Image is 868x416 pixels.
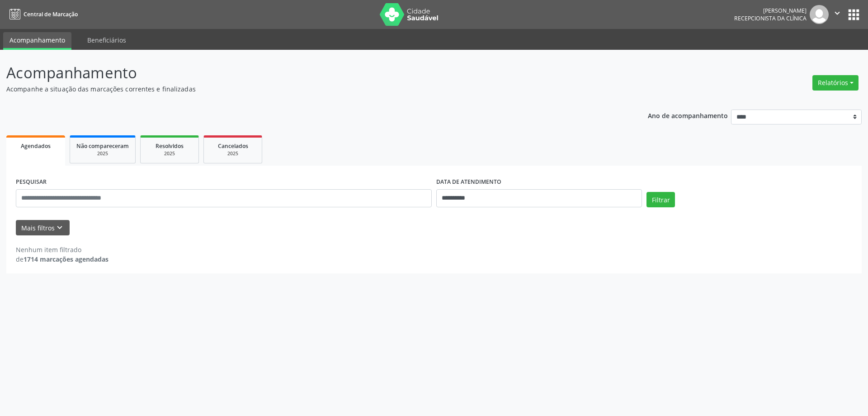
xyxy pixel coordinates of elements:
span: Central de Marcação [24,10,78,18]
span: Cancelados [218,142,248,150]
button: Mais filtroskeyboard_arrow_down [16,220,70,236]
img: img [810,5,829,24]
button: Relatórios [812,75,859,91]
span: Resolvidos [156,142,184,150]
i:  [832,8,842,18]
a: Acompanhamento [3,32,71,50]
button: Filtrar [646,192,675,207]
p: Acompanhe a situação das marcações correntes e finalizadas [6,84,605,94]
div: 2025 [76,150,129,157]
span: Não compareceram [76,142,129,150]
a: Central de Marcação [6,7,78,22]
div: 2025 [210,150,255,157]
div: Nenhum item filtrado [16,245,108,254]
p: Ano de acompanhamento [648,110,728,121]
a: Beneficiários [81,32,132,48]
button: apps [846,7,862,23]
span: Recepcionista da clínica [734,14,807,22]
div: [PERSON_NAME] [734,7,807,14]
div: 2025 [147,150,192,157]
button:  [829,5,846,24]
label: DATA DE ATENDIMENTO [436,175,501,189]
span: Agendados [21,142,51,150]
div: de [16,254,108,264]
strong: 1714 marcações agendadas [24,255,108,263]
label: PESQUISAR [16,175,47,189]
p: Acompanhamento [6,62,605,84]
i: keyboard_arrow_down [55,223,65,233]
